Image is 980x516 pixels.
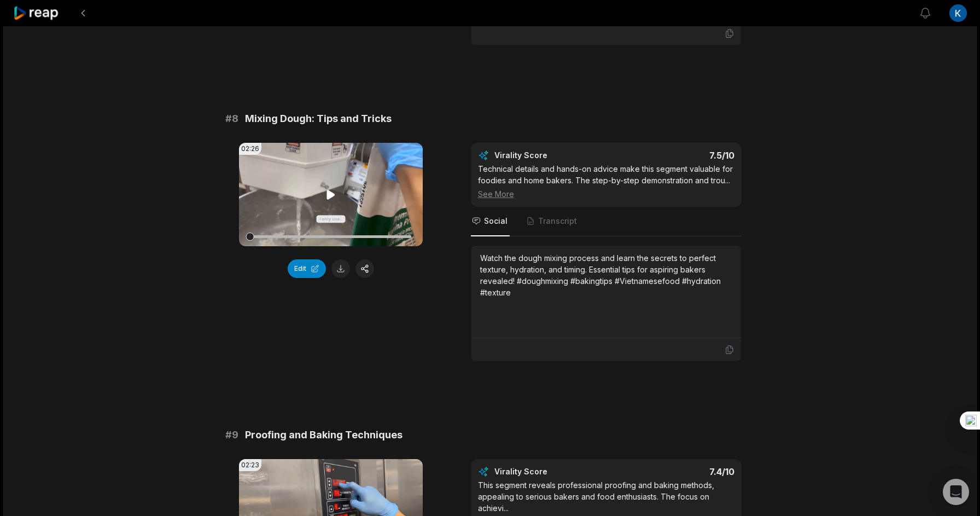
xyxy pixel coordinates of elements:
nav: Tabs [471,207,742,236]
div: Virality Score [494,466,612,477]
div: Watch the dough mixing process and learn the secrets to perfect texture, hydration, and timing. E... [480,252,732,298]
div: 7.4 /10 [617,466,734,477]
div: 7.5 /10 [617,150,734,161]
span: Social [484,216,507,227]
video: Your browser does not support mp4 format. [239,143,423,246]
span: Mixing Dough: Tips and Tricks [245,111,392,126]
div: Technical details and hands-on advice make this segment valuable for foodies and home bakers. The... [478,163,734,200]
div: See More [478,188,734,200]
span: Proofing and Baking Techniques [245,427,402,443]
button: Edit [288,259,326,278]
span: # 8 [225,111,238,126]
img: one_i.png [965,415,977,426]
span: Transcript [538,216,577,227]
span: # 9 [225,427,238,443]
div: Open Intercom Messenger [943,479,969,505]
div: Virality Score [494,150,612,161]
